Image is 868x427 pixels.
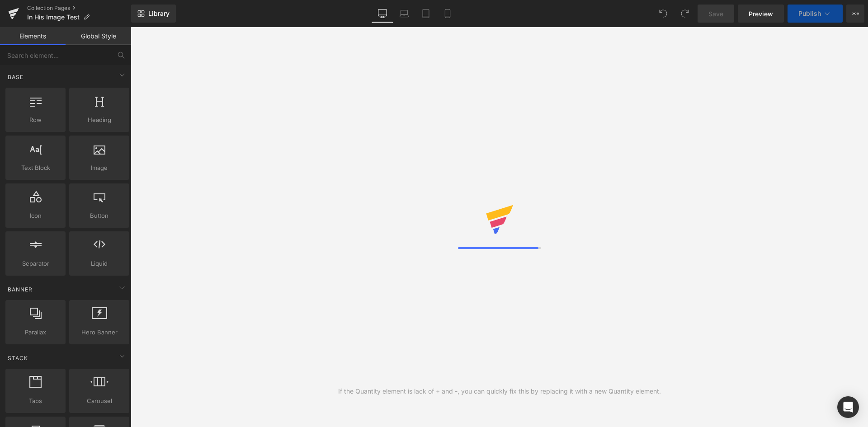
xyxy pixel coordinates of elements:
span: Row [8,115,63,125]
span: Publish [798,10,821,17]
span: Liquid [72,259,127,268]
a: Collection Pages [27,5,131,12]
a: Preview [738,5,784,23]
a: Mobile [437,5,458,23]
button: More [846,5,864,23]
span: Stack [7,354,29,362]
span: Save [708,9,723,19]
span: Base [7,73,24,81]
a: Tablet [415,5,437,23]
a: Laptop [393,5,415,23]
span: Text Block [8,163,63,173]
span: Image [72,163,127,173]
span: Library [148,9,170,18]
button: Undo [654,5,672,23]
span: Separator [8,259,63,268]
span: Parallax [8,328,63,337]
span: Banner [7,285,33,294]
span: In His Image Test [27,14,80,21]
a: New Library [131,5,176,23]
div: If the Quantity element is lack of + and -, you can quickly fix this by replacing it with a new Q... [338,386,661,396]
a: Desktop [372,5,393,23]
span: Heading [72,115,127,125]
a: Global Style [66,27,131,45]
span: Icon [8,211,63,221]
span: Preview [749,9,773,19]
button: Publish [788,5,843,23]
span: Hero Banner [72,328,127,337]
div: Open Intercom Messenger [837,396,859,418]
span: Tabs [8,396,63,406]
span: Carousel [72,396,127,406]
span: Button [72,211,127,221]
button: Redo [676,5,694,23]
